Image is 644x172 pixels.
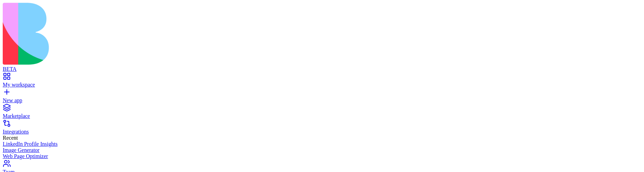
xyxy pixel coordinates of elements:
a: New app [3,91,641,104]
a: BETA [3,60,641,72]
div: Integrations [3,129,641,135]
a: Marketplace [3,107,641,119]
a: Web Page Optimizer [3,153,641,159]
span: Recent [3,135,18,141]
div: My workspace [3,82,641,88]
div: New app [3,97,641,104]
a: LinkedIn Profile Insights [3,141,641,147]
a: Image Generator [3,147,641,153]
img: logo [3,3,277,65]
div: Marketplace [3,113,641,119]
div: BETA [3,66,641,72]
a: Integrations [3,123,641,135]
a: My workspace [3,76,641,88]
